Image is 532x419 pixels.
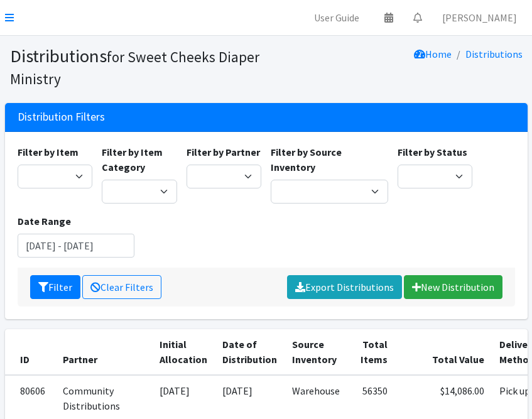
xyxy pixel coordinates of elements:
[271,144,388,175] label: Filter by Source Inventory
[30,275,80,299] button: Filter
[55,329,152,375] th: Partner
[10,48,259,88] small: for Sweet Cheeks Diaper Ministry
[414,48,452,60] a: Home
[465,48,523,60] a: Distributions
[187,144,260,160] label: Filter by Partner
[347,329,395,375] th: Total Items
[18,234,135,258] input: January 1, 2011 - December 31, 2011
[304,5,369,30] a: User Guide
[215,329,285,375] th: Date of Distribution
[285,329,347,375] th: Source Inventory
[18,214,71,229] label: Date Range
[395,329,492,375] th: Total Value
[287,275,402,299] a: Export Distributions
[432,5,527,30] a: [PERSON_NAME]
[18,144,79,160] label: Filter by Item
[5,329,55,375] th: ID
[10,45,262,89] h1: Distributions
[404,275,502,299] a: New Distribution
[102,144,177,175] label: Filter by Item Category
[398,144,467,160] label: Filter by Status
[152,329,215,375] th: Initial Allocation
[82,275,161,299] a: Clear Filters
[18,111,105,124] h3: Distribution Filters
